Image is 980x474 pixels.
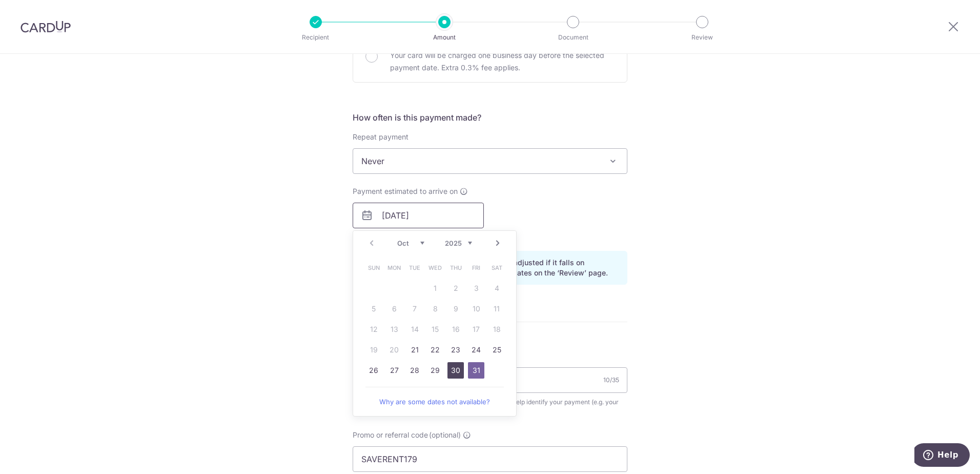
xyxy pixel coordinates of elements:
label: Repeat payment [353,132,409,142]
span: Saturday [488,260,505,276]
span: Never [353,149,627,173]
a: 21 [406,342,423,358]
iframe: Opens a widget where you can find more information [914,443,970,469]
p: Your card will be charged one business day before the selected payment date. Extra 0.3% fee applies. [390,49,615,74]
a: 29 [427,362,443,379]
a: 28 [406,362,423,379]
a: 25 [488,342,505,358]
a: Next [492,237,504,249]
span: Payment estimated to arrive on [353,186,458,196]
p: Review [664,32,740,43]
p: Amount [406,32,482,43]
span: Friday [468,260,484,276]
span: Thursday [447,260,464,276]
img: CardUp [21,21,71,33]
div: 10/35 [603,375,619,385]
span: Never [353,148,627,174]
p: Recipient [278,32,354,43]
span: Promo or referral code [353,430,428,440]
span: Wednesday [427,260,443,276]
a: 27 [386,362,402,379]
a: 31 [468,362,484,379]
a: 22 [427,342,443,358]
a: 23 [447,342,464,358]
a: 24 [468,342,484,358]
span: Tuesday [406,260,423,276]
a: 30 [447,362,464,379]
h5: How often is this payment made? [353,111,627,124]
input: DD / MM / YYYY [353,203,484,228]
p: Document [535,32,611,43]
span: (optional) [429,430,461,440]
span: Sunday [365,260,382,276]
span: Monday [386,260,402,276]
a: 26 [365,362,382,379]
a: Why are some dates not available? [365,391,504,412]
